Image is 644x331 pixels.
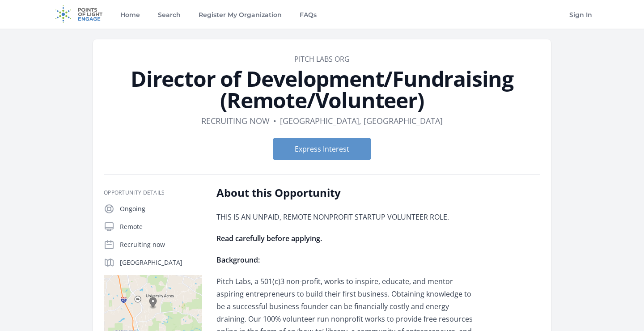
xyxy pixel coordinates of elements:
[273,138,371,160] button: Express Interest
[216,211,478,223] p: THIS IS AN UNPAID, REMOTE NONPROFIT STARTUP VOLUNTEER ROLE.
[280,115,443,127] dd: [GEOGRAPHIC_DATA], [GEOGRAPHIC_DATA]
[273,115,276,127] div: •
[104,189,202,196] h3: Opportunity Details
[120,240,202,249] p: Recruiting now
[201,115,270,127] dd: Recruiting now
[216,255,260,265] strong: Background:
[120,204,202,213] p: Ongoing
[104,68,540,111] h1: Director of Development/Fundraising (Remote/Volunteer)
[216,186,478,200] h2: About this Opportunity
[120,222,202,231] p: Remote
[120,258,202,267] p: [GEOGRAPHIC_DATA]
[294,54,350,64] a: Pitch Labs Org
[216,233,322,243] strong: Read carefully before applying.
